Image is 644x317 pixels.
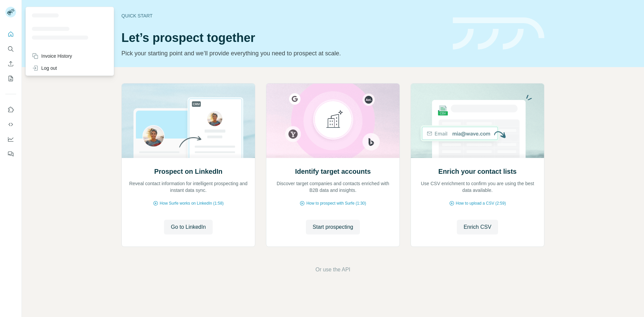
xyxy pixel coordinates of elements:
[266,84,400,158] img: Identify target accounts
[171,223,206,231] span: Go to LinkedIn
[306,220,360,234] button: Start prospecting
[456,200,506,206] span: How to upload a CSV (2:59)
[160,200,224,206] span: How Surfe works on LinkedIn (1:58)
[5,104,16,116] button: Use Surfe on LinkedIn
[5,43,16,55] button: Search
[5,58,16,70] button: Enrich CSV
[295,167,371,176] h2: Identify target accounts
[121,49,445,58] p: Pick your starting point and we’ll provide everything you need to prospect at scale.
[313,223,353,231] span: Start prospecting
[438,167,517,176] h2: Enrich your contact lists
[164,220,212,234] button: Go to LinkedIn
[273,180,393,194] p: Discover target companies and contacts enriched with B2B data and insights.
[306,200,366,206] span: How to prospect with Surfe (1:30)
[411,84,544,158] img: Enrich your contact lists
[418,180,537,194] p: Use CSV enrichment to confirm you are using the best data available.
[5,72,16,85] button: My lists
[457,220,498,234] button: Enrich CSV
[5,148,16,160] button: Feedback
[121,84,255,158] img: Prospect on LinkedIn
[5,118,16,130] button: Use Surfe API
[464,223,491,231] span: Enrich CSV
[32,65,57,71] div: Log out
[121,12,445,19] div: Quick start
[154,167,222,176] h2: Prospect on LinkedIn
[32,53,72,59] div: Invoice History
[315,266,350,274] button: Or use the API
[128,180,248,194] p: Reveal contact information for intelligent prospecting and instant data sync.
[5,28,16,40] button: Quick start
[121,31,445,45] h1: Let’s prospect together
[5,133,16,145] button: Dashboard
[453,17,544,50] img: banner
